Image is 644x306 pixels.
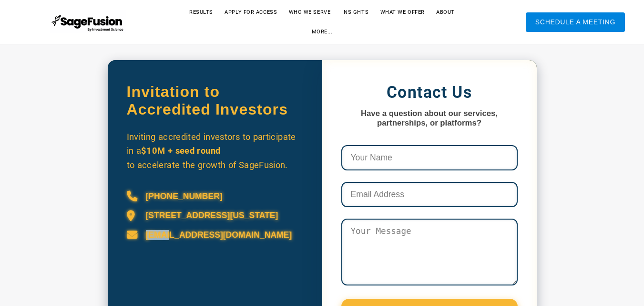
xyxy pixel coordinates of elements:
input: Your Name [341,145,518,170]
div: [EMAIL_ADDRESS][DOMAIN_NAME] [127,230,303,240]
div: [PHONE_NUMBER] [127,191,303,201]
a: more... [302,24,342,39]
a: Apply for Access [215,5,286,20]
p: Inviting accredited investors to participate in a to accelerate the growth of SageFusion. [127,130,303,172]
div: [STREET_ADDRESS][US_STATE] [127,211,303,221]
div: Have a question about our services, partnerships, or platforms? [341,109,518,128]
h2: Contact Us [387,83,472,102]
a: About [427,5,464,20]
strong: $10M + seed round [141,146,220,156]
a: Who We Serve [279,5,340,20]
a: What We Offer [371,5,434,20]
img: SageFusion | Intelligent Investment Management [50,10,126,34]
input: Email Address [341,182,518,207]
h3: Invitation to Accredited Investors [127,83,303,118]
a: Insights [333,5,378,20]
a: Schedule A Meeting [526,12,625,32]
a: Results [180,5,223,20]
